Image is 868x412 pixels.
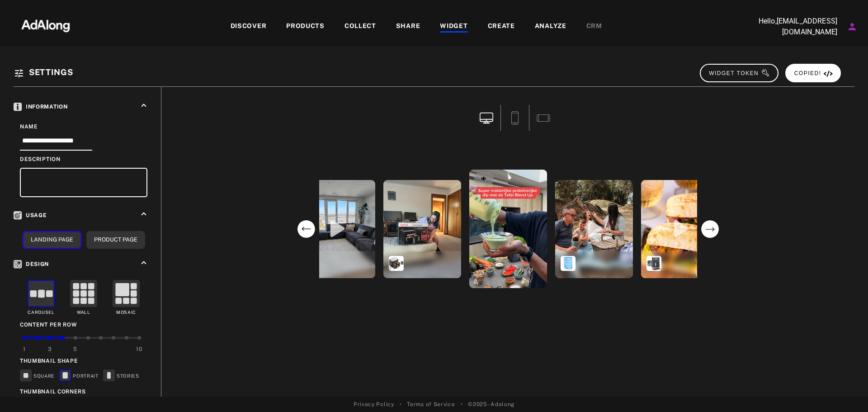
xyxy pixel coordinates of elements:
[461,400,463,408] span: •
[14,261,49,267] span: Design
[823,369,868,412] div: Chatwidget
[23,231,81,249] button: Landing Page
[823,369,868,412] iframe: Chat Widget
[23,345,26,353] div: 1
[297,220,316,238] svg: previous
[580,256,594,271] img: Tefal Travel Mug Easy Twist N2011710 RVS/Groen 0.36L
[48,345,52,353] div: 3
[553,178,635,280] div: open the preview of the instagram content created by jamey.nl
[561,256,576,271] img: Tefal MasterSeal Fresh N1030710 Mealprep Set rechthoekig (5 x 0 8L)
[20,357,147,365] div: Thumbnail Shape
[136,345,142,353] div: 10
[116,309,136,316] div: Mosaic
[20,155,147,163] div: Description
[747,16,837,38] p: Hello, [EMAIL_ADDRESS][DOMAIN_NAME]
[139,209,149,219] i: keyboard_arrow_up
[844,19,860,34] button: Account settings
[468,400,514,408] span: © 2025 - Adalong
[700,64,778,82] button: WIDGET TOKEN
[28,309,55,316] div: Carousel
[709,70,770,76] span: WIDGET TOKEN
[59,369,99,383] div: PORTRAIT
[354,400,394,408] a: Privacy Policy
[389,256,404,271] img: Tefal Easy Fry & Grill Dual EY905B 8 3L heteluchtfriteuse met dubbele lades grijs
[785,64,841,82] button: COPIED!
[488,21,515,32] div: CREATE
[14,212,47,218] span: Usage
[535,21,566,32] div: ANALYZE
[73,345,77,353] div: 5
[29,67,73,77] span: Settings
[20,388,147,396] div: Thumbnail Corners
[586,21,602,32] div: CRM
[20,369,55,383] div: SQUARE
[396,21,420,32] div: SHARE
[400,400,402,408] span: •
[344,21,376,32] div: COLLECT
[646,256,661,271] img: Tefal Easy Fry & Grill XXL EY8018 6 5L 2-in-1 heteluchtfriteuse - met uitneembare verdeler
[20,123,147,131] div: Name
[639,178,721,280] div: open the preview of the instagram content created by foodquotesnl
[139,100,149,110] i: keyboard_arrow_up
[407,400,455,408] a: Terms of Service
[14,104,68,110] span: Information
[296,178,377,280] div: open the preview of the instagram content created by jacky_omtzigt
[794,70,833,76] span: COPIED!
[440,21,467,32] div: WIDGET
[467,168,549,290] div: open the preview of the instagram content created by tefalnederland
[701,220,719,238] svg: next
[382,178,463,280] div: open the preview of the instagram content created by liezalagamayo
[20,321,147,329] div: Content per row
[286,21,325,32] div: PRODUCTS
[103,369,139,383] div: STORIES
[77,309,90,316] div: Wall
[139,258,149,268] i: keyboard_arrow_up
[6,11,85,38] img: 63233d7d88ed69de3c212112c67096b6.png
[231,21,267,32] div: DISCOVER
[86,231,145,249] button: Product Page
